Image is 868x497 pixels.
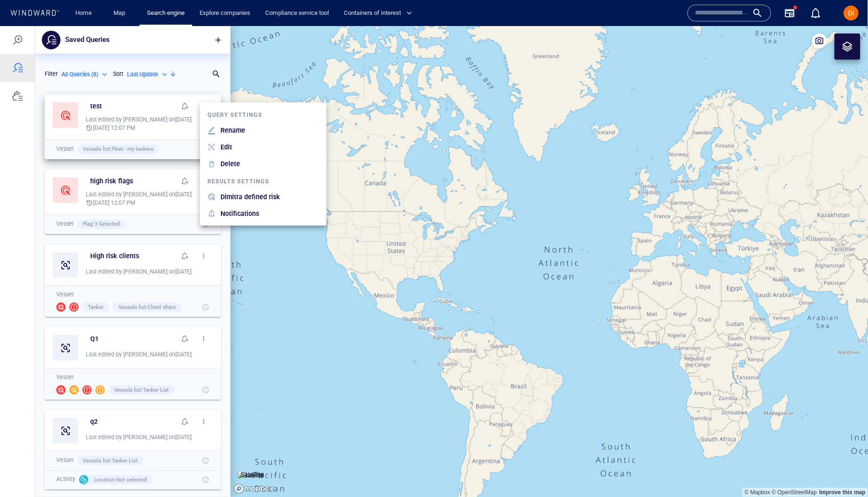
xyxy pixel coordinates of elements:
[106,5,136,21] button: Map
[220,115,232,127] p: Edit
[220,99,245,110] p: Rename
[220,132,240,143] p: Delete
[828,455,861,490] iframe: Chat
[207,85,262,93] p: Query settings
[69,5,99,21] button: Home
[810,7,821,19] div: Notification center
[220,182,259,193] p: Notifications
[196,5,254,21] a: Explore companies
[143,5,188,21] a: Search engine
[261,5,333,21] a: Compliance service tool
[220,165,280,176] p: Dimitra defined risk
[344,8,412,19] span: Containers of interest
[848,9,855,17] span: DI
[72,5,96,21] a: Home
[340,5,420,21] button: Containers of interest
[110,5,132,21] a: Map
[842,4,861,22] button: DI
[207,151,269,160] p: Results settings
